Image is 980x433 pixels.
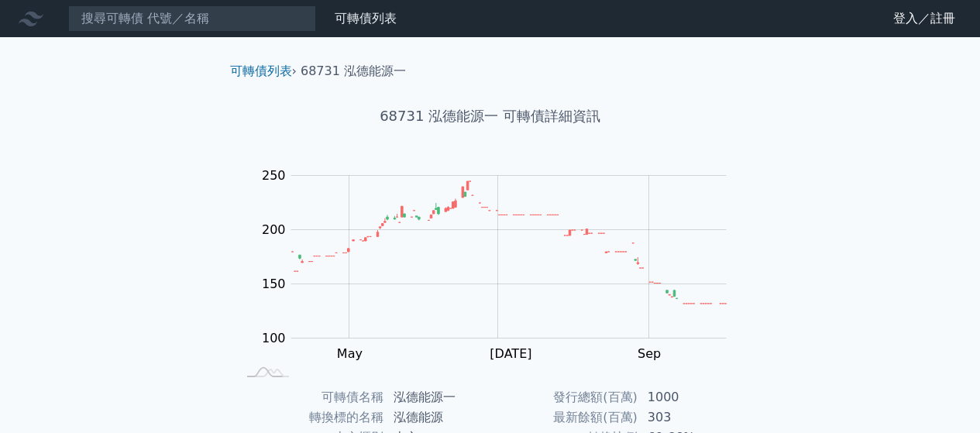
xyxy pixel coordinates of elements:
[230,62,297,81] li: ›
[68,5,316,32] input: 搜尋可轉債 代號／名稱
[490,387,638,407] td: 發行總額(百萬)
[638,387,744,407] td: 1000
[262,222,286,236] tspan: 200
[236,387,384,407] td: 可轉債名稱
[881,6,968,31] a: 登入／註冊
[253,167,749,392] g: Chart
[490,407,638,428] td: 最新餘額(百萬)
[638,345,661,360] tspan: Sep
[335,11,397,26] a: 可轉債列表
[337,345,363,360] tspan: May
[236,407,384,428] td: 轉換標的名稱
[230,64,292,78] a: 可轉債列表
[384,407,490,428] td: 泓德能源
[262,167,286,182] tspan: 250
[490,345,531,360] tspan: [DATE]
[903,359,980,433] iframe: Chat Widget
[218,105,763,127] h1: 68731 泓德能源一 可轉債詳細資訊
[262,276,286,290] tspan: 150
[638,407,744,428] td: 303
[262,330,286,345] tspan: 100
[301,62,406,81] li: 68731 泓德能源一
[384,387,490,407] td: 泓德能源一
